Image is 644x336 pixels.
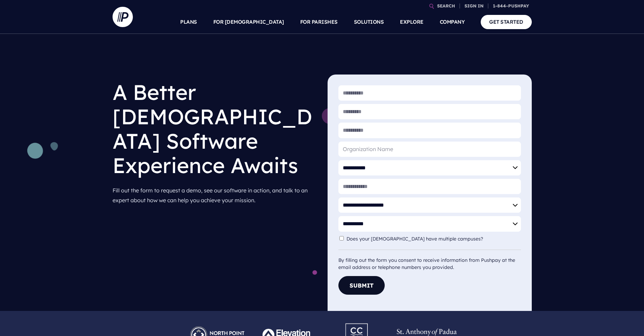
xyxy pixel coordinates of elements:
a: GET STARTED [481,15,532,29]
picture: Pushpay_Logo__Elevation [252,322,322,329]
h1: A Better [DEMOGRAPHIC_DATA] Software Experience Awaits [113,75,317,183]
div: By filling out the form you consent to receive information from Pushpay at the email address or t... [338,250,521,271]
a: FOR PARISHES [300,10,338,34]
label: Does your [DEMOGRAPHIC_DATA] have multiple campuses? [347,236,486,242]
a: COMPANY [440,10,465,34]
a: EXPLORE [400,10,424,34]
a: SOLUTIONS [354,10,384,34]
a: PLANS [180,10,197,34]
picture: Pushpay_Logo__NorthPoint [182,322,252,329]
input: Organization Name [338,142,521,157]
picture: Pushpay_Logo__StAnthony [392,322,462,329]
p: Fill out the form to request a demo, see our software in action, and talk to an expert about how ... [113,183,317,208]
a: FOR [DEMOGRAPHIC_DATA] [213,10,284,34]
button: Submit [338,276,385,295]
picture: Pushpay_Logo__CCM [333,319,381,326]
